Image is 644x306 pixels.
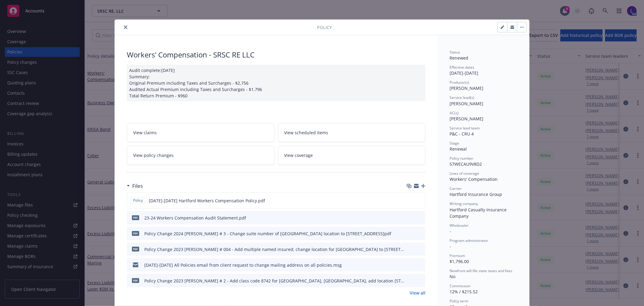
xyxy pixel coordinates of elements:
[450,238,488,243] span: Program administrator
[408,215,413,221] button: download file
[127,65,425,101] div: Audit complete:[DATE] Summary: Original Premium including Taxes and Surcharges - $2,756 Audited A...
[418,278,423,284] button: preview file
[127,146,274,165] a: View policy changes
[317,24,332,31] span: Policy
[132,278,139,283] span: pdf
[450,186,462,191] span: Carrier
[450,191,502,197] span: Hartford Insurance Group
[132,247,139,251] span: pdf
[450,171,479,176] span: Lines of coverage
[450,289,478,295] span: 12% / $215.52
[417,197,423,204] button: preview file
[450,95,474,100] span: Service lead(s)
[450,65,517,76] div: [DATE] - [DATE]
[418,262,423,268] button: preview file
[408,246,413,252] button: download file
[132,215,139,220] span: pdf
[450,146,467,152] span: Renewal
[144,246,405,252] div: Policy Change 2023 [PERSON_NAME] # 004 - Add multiple named insured; change location for [GEOGRAP...
[450,50,460,55] span: Status
[450,85,483,91] span: [PERSON_NAME]
[450,207,508,219] span: Hartford Casualty Insurance Company
[450,101,483,106] span: [PERSON_NAME]
[450,274,455,279] span: No
[144,215,246,221] div: 23-24 Workers Compensation Audit Statement.pdf
[450,176,517,182] div: Workers' Compensation
[450,201,478,206] span: Writing company
[450,253,465,258] span: Premium
[284,152,313,158] span: View coverage
[133,152,174,158] span: View policy changes
[450,55,468,61] span: Renewed
[418,246,423,252] button: preview file
[450,259,469,264] span: $1,796.00
[132,231,139,236] span: pdf
[132,182,143,190] h3: Files
[127,182,143,190] div: Files
[278,123,426,142] a: View scheduled items
[278,146,426,165] a: View coverage
[450,161,482,167] span: 57WECAU9V8D2
[410,290,425,296] a: View all
[450,228,451,234] span: -
[408,278,413,284] button: download file
[408,230,413,237] button: download file
[122,24,129,31] button: close
[418,230,423,237] button: preview file
[127,50,425,60] div: Workers' Compensation - SRSC RE LLC
[144,262,342,268] div: [DATE]-[DATE] All Policies email from client request to change mailing address on all policies.msg
[450,223,469,228] span: Wholesaler
[450,141,459,146] span: Stage
[450,116,483,122] span: [PERSON_NAME]
[127,123,274,142] a: View claims
[450,125,480,131] span: Service lead team
[284,129,328,136] span: View scheduled items
[450,131,474,137] span: P&C - CRU 4
[149,197,265,204] span: [DATE]-[DATE] Hartford Workers Compensation Policy.pdf
[450,65,474,70] span: Effective dates
[450,243,451,249] span: -
[144,278,405,284] div: Policy Change 2023 [PERSON_NAME] # 2 - Add class code 8742 for [GEOGRAPHIC_DATA], [GEOGRAPHIC_DAT...
[144,230,391,237] div: Policy Change 2024 [PERSON_NAME] # 3 - Change suite number of [GEOGRAPHIC_DATA] location to [STRE...
[450,80,469,85] span: Producer(s)
[450,156,473,161] span: Policy number
[408,262,413,268] button: download file
[132,198,144,203] span: Policy
[450,298,468,304] span: Policy term
[418,215,423,221] button: preview file
[450,110,459,116] span: AC(s)
[450,268,512,273] span: Newfront will file state taxes and fees
[450,283,470,288] span: Commission
[133,129,157,136] span: View claims
[408,197,412,204] button: download file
